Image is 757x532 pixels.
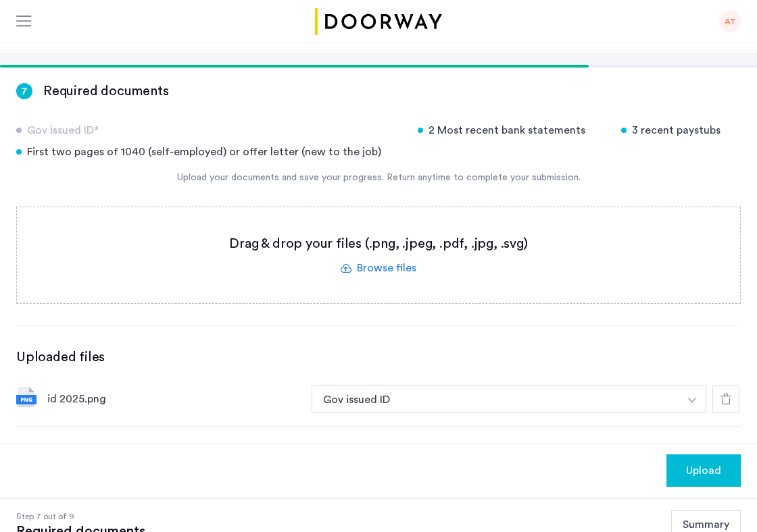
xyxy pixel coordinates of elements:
[16,387,36,407] img: file
[686,462,721,479] span: Upload
[621,122,741,138] div: 3 recent paystubs
[312,8,445,35] a: Cazamio logo
[16,510,145,523] div: Step 7 out of 9
[47,391,301,407] div: id 2025.png
[16,122,401,138] div: Gov issued ID*
[312,8,445,35] img: logo
[719,11,741,32] div: AT
[418,122,606,138] div: 2 Most recent bank statements
[16,144,401,160] div: First two pages of 1040 (self-employed) or offer letter (new to the job)
[43,82,168,101] h3: Required documents
[312,385,679,413] button: button
[16,348,741,367] div: Uploaded files
[16,171,741,185] div: Upload your documents and save your progress. Return anytime to complete your submission.
[16,83,32,99] div: 7
[666,454,741,487] button: button
[679,385,706,413] button: button
[688,398,696,403] img: arrow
